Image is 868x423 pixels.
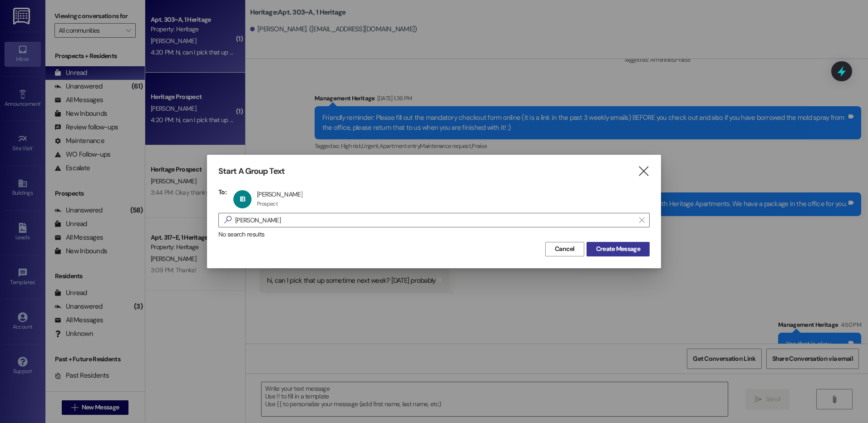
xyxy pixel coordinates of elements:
[639,216,644,224] i: 
[235,214,635,226] input: Search for any contact or apartment
[221,215,235,225] i: 
[545,242,584,256] button: Cancel
[587,242,650,256] button: Create Message
[218,166,285,177] h3: Start A Group Text
[637,167,650,176] i: 
[257,200,278,207] div: Prospect
[635,213,649,227] button: Clear text
[596,244,640,254] span: Create Message
[257,190,302,198] div: [PERSON_NAME]
[240,194,245,204] span: IB
[555,244,575,254] span: Cancel
[218,188,227,196] h3: To:
[218,230,650,239] div: No search results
